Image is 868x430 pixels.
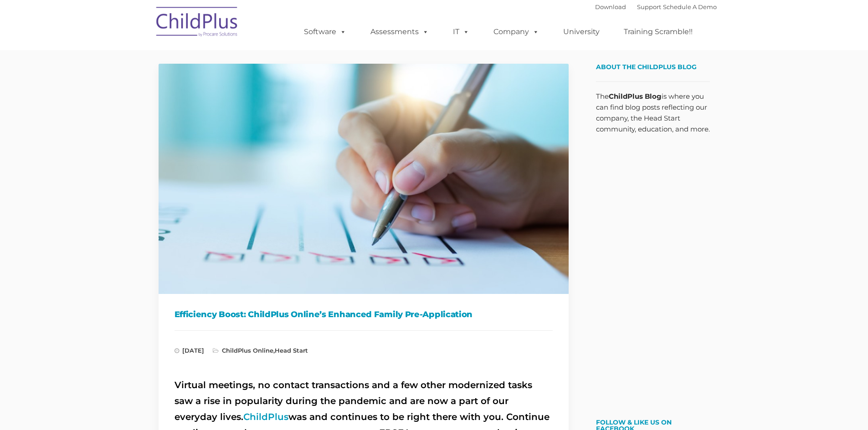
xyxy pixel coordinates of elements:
a: Software [295,23,355,41]
a: Support [637,3,661,10]
p: The is where you can find blog posts reflecting our company, the Head Start community, education,... [596,91,710,135]
a: ChildPlus Online [222,347,273,354]
h1: Efficiency Boost: ChildPlus Online’s Enhanced Family Pre-Application [175,308,553,321]
a: IT [444,23,478,41]
img: Efficiency Boost: ChildPlus Online's Enhanced Family Pre-Application Process - Streamlining Appli... [159,64,569,294]
span: , [213,347,308,354]
a: Schedule A Demo [663,3,717,10]
a: ChildPlus [243,411,288,422]
span: [DATE] [175,347,204,354]
img: ChildPlus by Procare Solutions [152,0,243,46]
a: Head Start [275,347,308,354]
a: Training Scramble!! [615,23,702,41]
strong: ChildPlus Blog [609,92,662,101]
font: | [595,3,717,10]
a: Download [595,3,626,10]
a: Assessments [361,23,438,41]
a: University [554,23,609,41]
span: About the ChildPlus Blog [596,63,697,71]
a: Company [484,23,548,41]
